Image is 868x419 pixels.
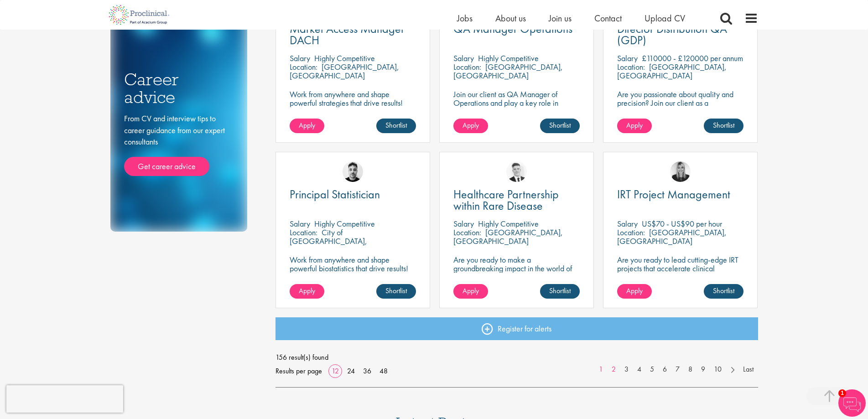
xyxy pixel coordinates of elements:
[838,389,846,397] span: 1
[617,255,743,281] p: Are you ready to lead cutting-edge IRT projects that accelerate clinical breakthroughs in biotech?
[314,218,375,229] p: Highly Competitive
[642,218,722,229] p: US$70 - US$90 per hour
[478,218,539,229] p: Highly Competitive
[658,364,671,375] a: 6
[617,23,743,46] a: Director Distribution QA (GDP)
[506,161,527,182] img: Nicolas Daniel
[453,255,580,299] p: Are you ready to make a groundbreaking impact in the world of biotechnology? Join a growing compa...
[275,317,758,340] a: Register for alerts
[453,227,481,238] span: Location:
[594,364,608,375] a: 1
[290,62,399,81] p: [GEOGRAPHIC_DATA], [GEOGRAPHIC_DATA]
[670,161,691,182] img: Janelle Jones
[453,62,481,72] span: Location:
[617,186,730,202] span: IRT Project Management
[671,364,684,375] a: 7
[626,120,643,130] span: Apply
[344,366,358,376] a: 24
[290,186,380,202] span: Principal Statistician
[684,364,697,375] a: 8
[290,21,405,48] span: Market Access Manager DACH
[124,71,234,106] h3: Career advice
[290,218,310,229] span: Salary
[463,286,479,295] span: Apply
[617,218,638,229] span: Salary
[478,53,539,63] p: Highly Competitive
[617,90,743,124] p: Are you passionate about quality and precision? Join our client as a Distribution Director and he...
[617,189,743,200] a: IRT Project Management
[704,119,743,133] a: Shortlist
[299,286,315,295] span: Apply
[838,389,866,417] img: Chatbot
[453,218,474,229] span: Salary
[540,119,580,133] a: Shortlist
[290,227,367,255] p: City of [GEOGRAPHIC_DATA], [GEOGRAPHIC_DATA]
[709,364,726,375] a: 10
[275,351,758,364] span: 156 result(s) found
[696,364,710,375] a: 9
[314,53,375,63] p: Highly Competitive
[617,62,727,81] p: [GEOGRAPHIC_DATA], [GEOGRAPHIC_DATA]
[645,12,685,24] a: Upload CV
[360,366,374,376] a: 36
[376,119,416,133] a: Shortlist
[290,62,317,72] span: Location:
[549,12,572,24] a: Join us
[299,120,315,130] span: Apply
[124,157,209,176] a: Get career advice
[290,284,324,299] a: Apply
[453,23,580,35] a: QA Manager Operations
[290,23,416,46] a: Market Access Manager DACH
[453,186,559,213] span: Healthcare Partnership within Rare Disease
[290,255,416,290] p: Work from anywhere and shape powerful biostatistics that drive results! Enjoy the freedom of remo...
[453,53,474,63] span: Salary
[617,21,727,48] span: Director Distribution QA (GDP)
[328,366,342,376] a: 12
[275,364,322,378] span: Results per page
[617,227,645,238] span: Location:
[540,284,580,299] a: Shortlist
[738,364,758,375] a: Last
[376,284,416,299] a: Shortlist
[642,53,743,63] p: £110000 - £120000 per annum
[617,53,638,63] span: Salary
[124,113,234,176] div: From CV and interview tips to career guidance from our expert consultants
[617,227,727,246] p: [GEOGRAPHIC_DATA], [GEOGRAPHIC_DATA]
[453,189,580,212] a: Healthcare Partnership within Rare Disease
[6,385,123,413] iframe: reCAPTCHA
[453,90,580,116] p: Join our client as QA Manager of Operations and play a key role in maintaining top-tier quality s...
[495,12,526,24] a: About us
[617,284,652,299] a: Apply
[617,62,645,72] span: Location:
[453,227,563,246] p: [GEOGRAPHIC_DATA], [GEOGRAPHIC_DATA]
[376,366,391,376] a: 48
[290,90,416,124] p: Work from anywhere and shape powerful strategies that drive results! Enjoy the freedom of remote ...
[457,12,473,24] a: Jobs
[343,161,363,182] img: Dean Fisher
[290,53,310,63] span: Salary
[633,364,646,375] a: 4
[626,286,643,295] span: Apply
[453,284,488,299] a: Apply
[290,189,416,200] a: Principal Statistician
[290,119,324,133] a: Apply
[704,284,743,299] a: Shortlist
[620,364,633,375] a: 3
[594,12,622,24] a: Contact
[463,120,479,130] span: Apply
[645,364,659,375] a: 5
[617,119,652,133] a: Apply
[453,62,563,81] p: [GEOGRAPHIC_DATA], [GEOGRAPHIC_DATA]
[290,227,317,238] span: Location:
[607,364,620,375] a: 2
[453,119,488,133] a: Apply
